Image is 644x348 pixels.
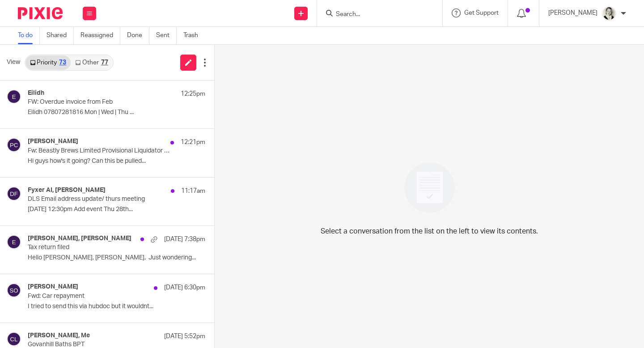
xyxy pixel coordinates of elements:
[28,195,170,203] p: DLS Email address update/ thurs meeting
[181,138,205,147] p: 12:21pm
[164,283,205,292] p: [DATE] 6:30pm
[28,303,205,310] p: I tried to send this via hubdoc but it wouldnt...
[28,157,205,165] p: Hi guys how's it going? Can this be pulled...
[59,59,66,66] div: 73
[28,293,170,300] p: Fwd: Car repayment
[28,98,170,106] p: FW: Overdue invoice from Feb
[28,332,90,340] h4: [PERSON_NAME], Me
[7,332,21,346] img: svg%3E
[28,206,205,213] p: [DATE] 12:30pm Add event Thu 28th...
[183,27,205,44] a: Trash
[80,27,120,44] a: Reassigned
[7,138,21,152] img: svg%3E
[18,7,63,19] img: Pixie
[181,89,205,98] p: 12:25pm
[71,55,112,70] a: Other77
[25,55,71,70] a: Priority73
[28,89,44,97] h4: Eilidh
[28,244,170,251] p: Tax return filed
[602,6,616,21] img: DA590EE6-2184-4DF2-A25D-D99FB904303F_1_201_a.jpeg
[7,58,20,67] span: View
[7,235,21,249] img: svg%3E
[164,332,205,341] p: [DATE] 5:52pm
[127,27,149,44] a: Done
[164,235,205,244] p: [DATE] 7:38pm
[7,89,21,104] img: svg%3E
[28,254,205,262] p: Hello [PERSON_NAME], [PERSON_NAME], Just wondering...
[181,187,205,195] p: 11:17am
[464,10,499,16] span: Get Support
[28,109,205,116] p: Eilidh 07807281816 Mon | Wed | Thu ...
[548,8,597,17] p: [PERSON_NAME]
[28,187,106,194] h4: Fyxer AI, [PERSON_NAME]
[28,283,78,291] h4: [PERSON_NAME]
[18,27,40,44] a: To do
[7,283,21,297] img: svg%3E
[47,27,74,44] a: Shared
[28,235,131,242] h4: [PERSON_NAME], [PERSON_NAME]
[7,187,21,201] img: svg%3E
[28,147,170,155] p: Fw: Beastly Brews Limited Provisional Liquidator Appointed ("the Company")
[101,59,108,66] div: 77
[321,226,538,237] p: Select a conversation from the list on the left to view its contents.
[398,157,461,219] img: image
[335,11,415,19] input: Search
[156,27,177,44] a: Sent
[28,138,78,145] h4: [PERSON_NAME]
